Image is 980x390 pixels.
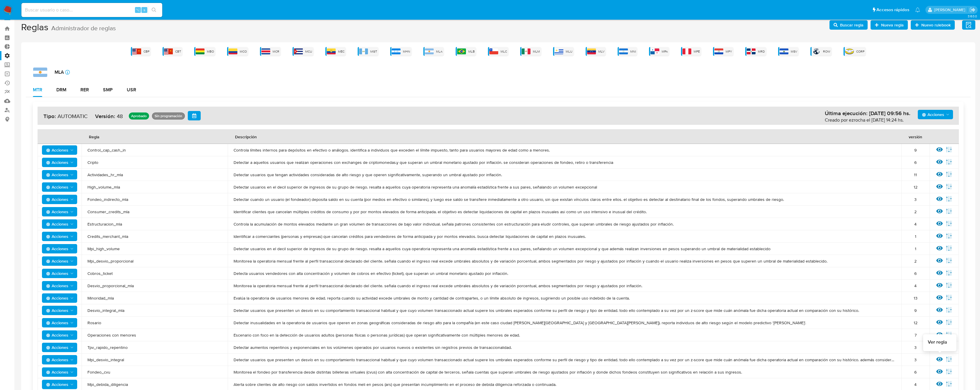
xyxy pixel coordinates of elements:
[969,7,976,13] a: Salir
[968,14,977,19] span: 3.163.0
[934,7,967,13] p: federico.luaces@mercadolibre.com
[143,7,145,13] span: s
[148,6,160,14] button: search-icon
[21,6,162,14] input: Buscar usuario o caso...
[915,7,920,12] a: Notificaciones
[928,339,947,345] span: Ver regla
[136,7,140,13] span: ⌥
[876,7,909,13] span: Accesos rápidos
